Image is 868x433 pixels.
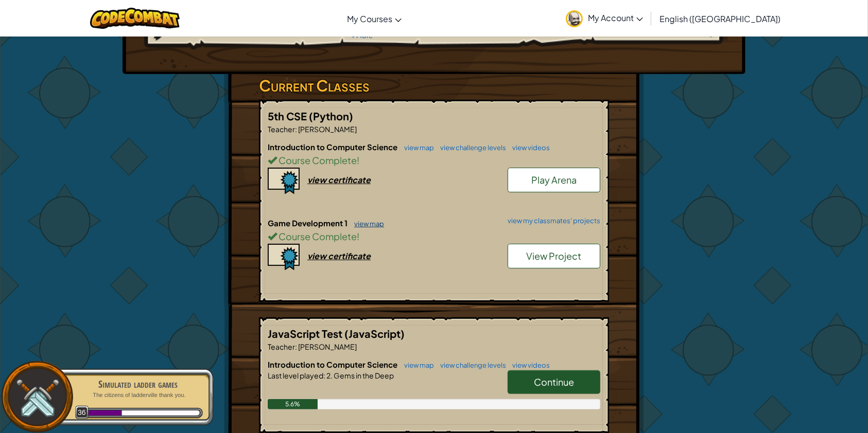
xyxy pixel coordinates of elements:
[333,371,394,380] span: Gems in the Deep
[268,110,309,122] span: 5th CSE
[435,143,506,152] a: view challenge levels
[295,124,297,134] span: :
[297,124,357,134] span: [PERSON_NAME]
[268,174,371,185] a: view certificate
[268,244,300,270] img: certificate-icon.png
[349,220,384,228] a: view map
[561,2,648,34] a: My Account
[75,406,89,420] span: 36
[268,342,295,351] span: Teacher
[268,168,300,194] img: certificate-icon.png
[344,327,405,340] span: (JavaScript)
[588,12,643,23] span: My Account
[347,13,392,24] span: My Courses
[268,124,295,134] span: Teacher
[399,143,434,152] a: view map
[73,377,203,391] div: Simulated ladder games
[268,327,344,340] span: JavaScript Test
[14,374,61,421] img: swords.png
[566,10,583,27] img: avatar
[277,230,357,242] span: Course Complete
[259,74,609,97] h3: Current Classes
[295,342,297,351] span: :
[268,218,349,228] span: Game Development 1
[90,8,180,29] img: CodeCombat logo
[277,154,357,166] span: Course Complete
[268,142,399,152] span: Introduction to Computer Science
[342,5,407,32] a: My Courses
[435,361,506,369] a: view challenge levels
[268,250,371,261] a: view certificate
[268,359,399,369] span: Introduction to Computer Science
[399,361,434,369] a: view map
[534,376,574,388] span: Continue
[268,399,318,409] div: 5.6%
[307,174,371,185] div: view certificate
[323,371,325,380] span: :
[531,174,577,186] span: Play Arena
[502,218,600,224] a: view my classmates' projects
[307,250,371,261] div: view certificate
[507,361,550,369] a: view videos
[527,250,582,262] span: View Project
[325,371,333,380] span: 2.
[654,5,786,32] a: English ([GEOGRAPHIC_DATA])
[357,154,359,166] span: !
[297,342,357,351] span: [PERSON_NAME]
[268,371,323,380] span: Last level played
[659,13,780,24] span: English ([GEOGRAPHIC_DATA])
[507,143,550,152] a: view videos
[309,110,353,122] span: (Python)
[357,230,359,242] span: !
[73,391,203,399] p: The citizens of ladderville thank you.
